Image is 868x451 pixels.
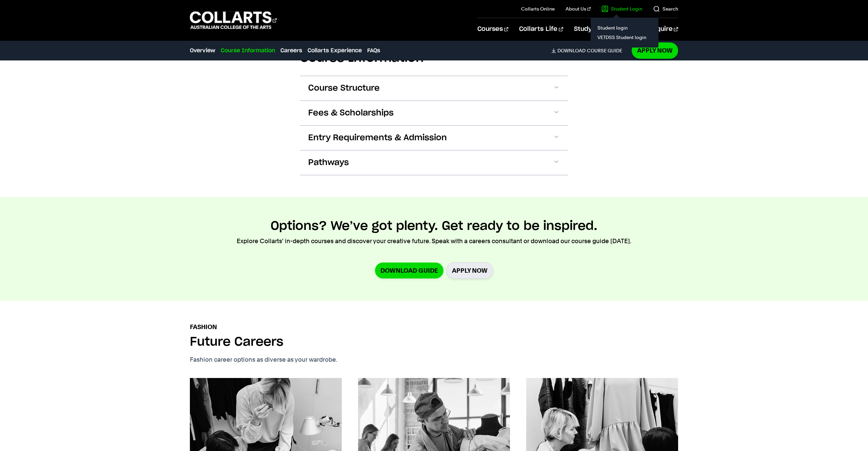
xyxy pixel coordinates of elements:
[280,47,302,55] a: Careers
[308,47,362,55] a: Collarts Experience
[596,33,653,42] a: VETDSS Student login
[300,101,568,125] button: Fees & Scholarships
[601,5,642,12] a: Student Login
[649,18,678,40] a: Enquire
[521,5,555,12] a: Collarts Online
[221,47,275,55] a: Course Information
[308,108,394,119] span: Fees & Scholarships
[574,18,638,40] a: Study Information
[308,157,349,168] span: Pathways
[300,76,568,101] button: Course Structure
[367,47,380,55] a: FAQs
[632,42,678,58] a: Apply Now
[653,5,678,12] a: Search
[300,126,568,150] button: Entry Requirements & Admission
[477,18,508,40] a: Courses
[551,48,628,54] a: DownloadCourse Guide
[566,5,591,12] a: About Us
[190,11,277,30] div: Go to homepage
[596,23,653,33] a: Student login
[237,236,631,246] p: Explore Collarts' in-depth courses and discover your creative future. Speak with a careers consul...
[308,132,447,143] span: Entry Requirements & Admission
[190,335,283,349] h2: Future Careers
[446,262,493,279] a: Apply Now
[308,83,380,94] span: Course Structure
[557,48,586,54] span: Download
[375,263,443,278] a: Download Guide
[271,219,597,234] h2: Options? We’ve got plenty. Get ready to be inspired.
[190,322,217,332] p: Fashion
[519,18,563,40] a: Collarts Life
[300,150,568,175] button: Pathways
[190,355,368,364] p: Fashion career options as diverse as your wardrobe.
[190,47,215,55] a: Overview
